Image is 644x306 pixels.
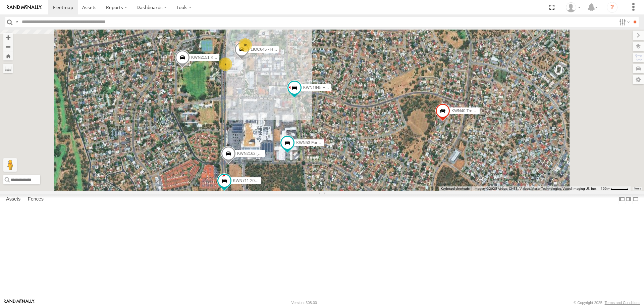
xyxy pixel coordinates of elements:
[634,187,641,190] a: Terms (opens in new tab)
[616,17,631,27] label: Search Filter Options
[233,178,303,183] span: KWN711 2001089 Ford Ranger (Retic)
[3,64,13,73] label: Measure
[296,140,347,145] span: KWN53 Ford Ranger (Retic)
[3,51,13,60] button: Zoom Home
[3,42,13,51] button: Zoom out
[4,299,35,306] a: Visit our Website
[191,55,219,60] span: KWN2151 KAP
[219,57,232,71] div: 7
[14,17,19,27] label: Search Query
[237,151,301,156] span: KWN2162 [PERSON_NAME] Truck
[3,158,17,172] button: Drag Pegman onto the map to open Street View
[451,108,487,113] span: KWN40 Tree Officer
[599,186,631,191] button: Map Scale: 100 m per 50 pixels
[251,47,281,52] span: 1IOC645 - HiAce
[24,195,47,204] label: Fences
[625,194,632,204] label: Dock Summary Table to the Right
[605,301,640,305] a: Terms and Conditions
[303,85,335,90] span: KWN1945 Flocon
[238,38,252,52] div: 18
[291,301,317,305] div: Version: 308.00
[3,33,13,42] button: Zoom in
[563,2,583,12] div: Andrew Fisher
[607,2,618,13] i: ?
[633,75,644,84] label: Map Settings
[3,195,24,204] label: Assets
[474,187,597,190] span: Imagery ©2025 Airbus, CNES / Airbus, Maxar Technologies, Vexcel Imaging US, Inc.
[7,5,42,10] img: rand-logo.svg
[574,301,640,305] div: © Copyright 2025 -
[441,186,470,191] button: Keyboard shortcuts
[632,194,639,204] label: Hide Summary Table
[601,187,610,190] span: 100 m
[619,194,625,204] label: Dock Summary Table to the Left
